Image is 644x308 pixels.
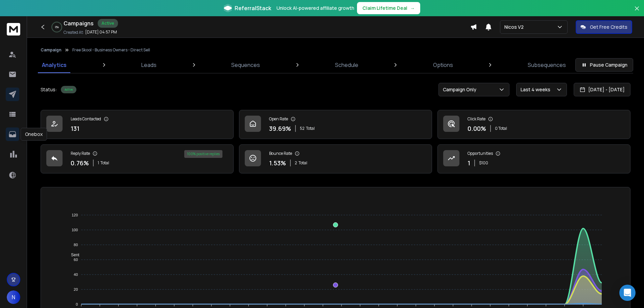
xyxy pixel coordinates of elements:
div: Active [98,19,118,28]
p: Leads Contacted [71,116,101,122]
p: Open Rate [269,116,288,122]
button: N [7,290,20,304]
a: Reply Rate0.76%1Total100% positive replies [41,144,234,173]
tspan: 100 [72,228,78,232]
tspan: 20 [74,287,78,291]
span: → [410,5,415,11]
a: Leads Contacted131 [41,110,234,139]
p: Reply Rate [71,151,90,156]
tspan: 40 [74,273,78,277]
p: Status: [41,86,57,93]
span: 2 [295,160,297,166]
p: 0.00 % [468,124,486,133]
span: Total [306,126,315,131]
button: Pause Campaign [575,58,633,72]
p: Click Rate [468,116,485,122]
span: Total [100,160,109,166]
tspan: 80 [74,243,78,247]
p: Nicos V2 [504,24,526,30]
p: 1.53 % [269,158,286,168]
a: Opportunities1$100 [437,144,630,173]
a: Sequences [227,57,264,73]
p: Unlock AI-powered affiliate growth [277,5,354,11]
a: Click Rate0.00%0 Total [437,110,630,139]
span: Total [299,160,307,166]
p: 39.69 % [269,124,291,133]
p: 1 [468,158,470,168]
div: Active [61,86,76,93]
tspan: 60 [74,258,78,262]
h1: Campaigns [64,19,94,27]
tspan: 120 [72,213,78,217]
button: [DATE] - [DATE] [574,83,630,96]
p: Opportunities [468,151,493,156]
tspan: 0 [76,302,78,306]
span: 1 [98,160,99,166]
div: Open Intercom Messenger [619,285,636,301]
button: Claim Lifetime Deal→ [357,2,420,14]
a: Options [429,57,457,73]
span: ReferralStack [235,4,271,12]
p: $ 100 [479,160,488,166]
a: Leads [137,57,161,73]
p: Last 4 weeks [521,86,553,93]
p: Analytics [42,61,67,69]
p: 0 % [55,25,59,29]
p: 131 [71,124,79,133]
div: Onebox [21,128,47,141]
p: Leads [141,61,157,69]
a: Bounce Rate1.53%2Total [239,144,432,173]
a: Subsequences [524,57,570,73]
a: Analytics [38,57,71,73]
p: Created At: [64,30,84,35]
p: Campaign Only [443,86,479,93]
button: Campaign [41,47,62,53]
p: Sequences [231,61,260,69]
button: Close banner [633,4,641,20]
p: Get Free Credits [590,24,627,30]
span: 52 [300,126,305,131]
p: 0 Total [495,126,507,131]
p: Schedule [335,61,358,69]
p: [DATE] 04:57 PM [85,29,117,35]
p: Free Skool - Business Owners - Direct Sell [72,47,150,53]
p: 0.76 % [71,158,89,168]
span: Sent [66,253,79,257]
a: Schedule [331,57,362,73]
p: Bounce Rate [269,151,292,156]
button: Get Free Credits [576,20,632,34]
p: Subsequences [528,61,566,69]
a: Open Rate39.69%52Total [239,110,432,139]
div: 100 % positive replies [184,150,222,158]
p: Options [433,61,453,69]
